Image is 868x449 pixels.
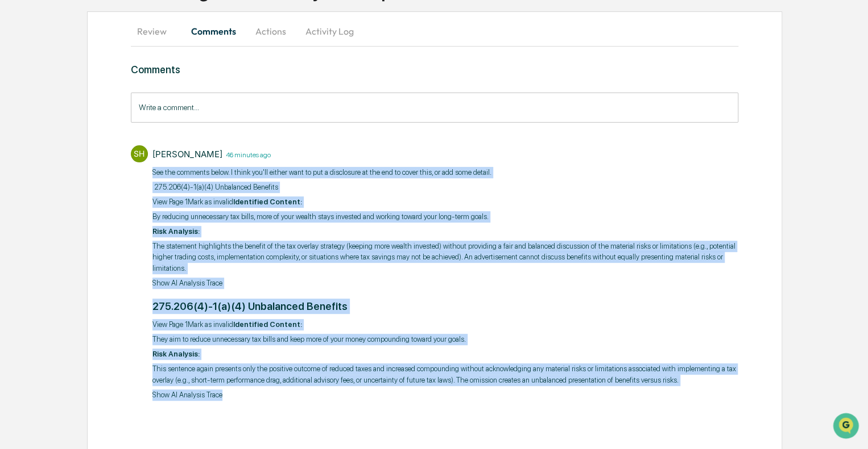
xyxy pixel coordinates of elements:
[233,198,302,206] strong: Identified Content:
[152,182,738,193] p: ​ 275.206(4)-1(a)(4) Unbalanced Benefits
[23,143,73,154] span: Preclearance
[152,196,738,208] p: View Page 1Mark as invalid
[152,278,738,289] p: Show AI Analysis Trace
[152,319,738,330] p: View Page 1Mark as invalid
[11,144,20,153] div: 🖐️
[78,139,146,159] a: 🗄️Attestations
[193,90,207,104] button: Start new chat
[23,165,72,176] span: Data Lookup
[152,334,738,345] p: They aim to reduce unnecessary tax bills and keep more of your money compounding toward your goals.
[152,241,738,274] p: The statement highlights the benefit of the tax overlay strategy (keeping more wealth invested) w...
[131,18,182,45] button: Review
[152,363,738,385] p: This sentence again presents only the positive outcome of reduced taxes and increased compounding...
[233,320,302,329] strong: Identified Content:
[245,18,296,45] button: Actions
[131,145,148,162] div: SH
[39,87,187,98] div: Start new chat
[7,139,78,159] a: 🖐️Preclearance
[11,24,207,42] p: How can we help?
[152,211,738,223] p: By reducing unnecessary tax bills, more of your wealth stays invested and working toward your lon...
[222,149,271,159] time: Wednesday, September 24, 2025 at 12:58:25 PM EDT
[152,299,738,314] h3: 275.206(4)-1(a)(4) Unbalanced Benefits
[7,160,76,181] a: 🔎Data Lookup
[131,64,738,75] h3: Comments
[39,98,144,107] div: We're available if you need us!
[113,192,138,201] span: Pylon
[11,166,20,175] div: 🔎
[152,350,200,358] strong: Risk Analysis:
[82,144,92,153] div: 🗄️
[152,227,200,236] strong: Risk Analysis:
[152,167,738,178] p: See the comments below. I think you'll either want to put a disclosure at the end to cover this, ...
[11,87,32,107] img: 1746055101610-c473b297-6a78-478c-a979-82029cc54cd1
[152,389,738,401] p: Show AI Analysis Trace
[182,18,245,45] button: Comments
[152,149,222,160] div: [PERSON_NAME]
[131,18,738,45] div: secondary tabs example
[94,143,141,154] span: Attestations
[80,192,138,201] a: Powered byPylon
[832,412,862,442] iframe: Open customer support
[296,18,363,45] button: Activity Log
